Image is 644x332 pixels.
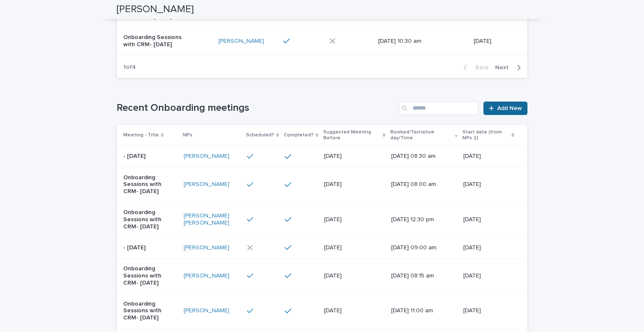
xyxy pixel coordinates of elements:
h1: Recent Onboarding meetings [117,102,395,114]
p: [DATE] [474,38,514,45]
p: Completed? [284,131,314,140]
p: [DATE] [463,153,514,160]
p: [DATE] [324,307,384,314]
tr: - [DATE][PERSON_NAME] [DATE][DATE] 08:30 am[DATE] [117,146,527,167]
p: [DATE] [324,272,384,280]
tr: Onboarding Sessions with CRM- [DATE][PERSON_NAME] [DATE][DATE] 11:00 am[DATE] [117,293,527,328]
p: [DATE] [463,272,514,280]
p: [DATE] [463,307,514,314]
p: NPs [183,131,192,140]
p: [DATE] 10:30 am [378,38,448,45]
a: Add New [483,102,527,115]
button: Back [457,64,492,71]
p: [DATE] [463,216,514,223]
a: [PERSON_NAME] [184,244,229,251]
p: Onboarding Sessions with CRM- [DATE] [123,174,177,195]
button: Next [492,64,527,71]
p: [DATE] [324,216,384,223]
span: Add New [497,105,522,111]
a: [PERSON_NAME] [PERSON_NAME] [184,212,240,227]
p: [DATE] [324,181,384,188]
p: [DATE] [324,244,384,251]
p: [DATE] 12:30 pm [391,216,451,223]
p: Suggested Meeting Before [323,128,380,143]
tr: Onboarding Sessions with CRM- [DATE][PERSON_NAME] [PERSON_NAME] [DATE][DATE] 12:30 pm[DATE] [117,202,527,237]
p: [DATE] 08:15 am [391,272,451,280]
p: Booked/Tentative day/Time [390,128,453,143]
span: Next [495,65,514,71]
tr: Onboarding Sessions with CRM- [DATE][PERSON_NAME] [DATE] 10:30 am[DATE] [117,27,527,55]
p: [DATE] [463,244,514,251]
p: Onboarding Sessions with CRM- [DATE] [123,301,177,322]
p: - [DATE] [123,244,177,251]
p: Onboarding Sessions with CRM- [DATE] [123,265,177,286]
p: - [DATE] [123,153,177,160]
input: Search [399,102,478,115]
tr: Onboarding Sessions with CRM- [DATE][PERSON_NAME] [DATE][DATE] 08:15 am[DATE] [117,259,527,293]
tr: - [DATE][PERSON_NAME] [DATE][DATE] 09:00 am[DATE] [117,237,527,259]
a: [PERSON_NAME] [218,38,264,45]
p: Start date (from NPs 2) [462,128,509,143]
p: Scheduled? [246,131,274,140]
span: Back [470,65,488,71]
p: Onboarding Sessions with CRM- [DATE] [123,209,177,230]
p: [DATE] 09:00 am [391,244,451,251]
a: [PERSON_NAME] [184,272,229,280]
p: Onboarding Sessions with CRM- [DATE] [123,34,193,48]
h2: [PERSON_NAME] [117,3,194,16]
p: [DATE] [324,153,384,160]
a: [PERSON_NAME] [184,307,229,314]
p: [DATE] 11:00 am [391,307,451,314]
a: [PERSON_NAME] [184,153,229,160]
p: [DATE] 08:00 am [391,181,451,188]
p: Meeting - Title [123,131,159,140]
p: [DATE] 08:30 am [391,153,451,160]
a: [PERSON_NAME] [184,181,229,188]
tr: Onboarding Sessions with CRM- [DATE][PERSON_NAME] [DATE][DATE] 08:00 am[DATE] [117,167,527,202]
p: [DATE] [463,181,514,188]
p: 1 of 4 [117,57,143,78]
